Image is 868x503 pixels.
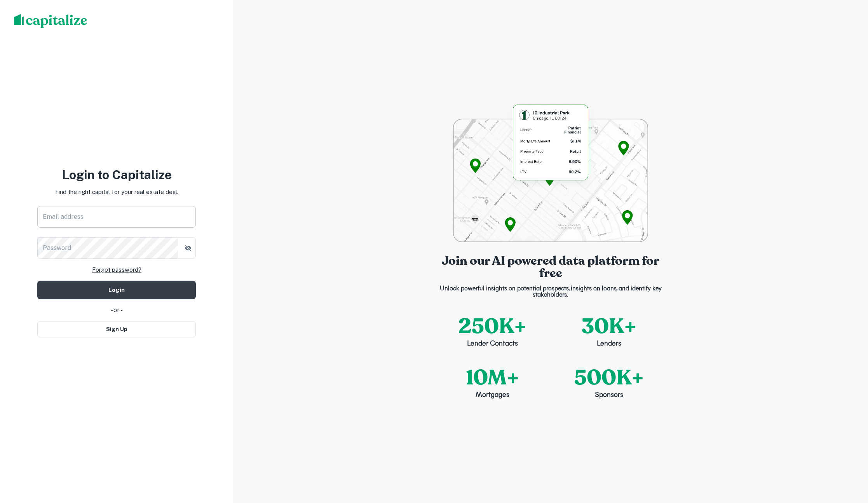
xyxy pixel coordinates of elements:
[476,390,509,401] p: Mortgages
[829,441,868,478] iframe: Chat Widget
[55,187,178,197] p: Find the right capital for your real estate deal.
[14,14,87,28] img: capitalize-logo.png
[582,311,636,342] p: 30K+
[37,321,196,337] button: Sign Up
[37,306,196,315] div: - or -
[37,281,196,299] button: Login
[574,362,644,393] p: 500K+
[434,286,667,298] p: Unlock powerful insights on potential prospects, insights on loans, and identify key stakeholders.
[466,362,519,393] p: 10M+
[458,311,526,342] p: 250K+
[37,166,196,184] h3: Login to Capitalize
[597,339,621,349] p: Lenders
[467,339,518,349] p: Lender Contacts
[453,102,648,242] img: login-bg
[595,390,623,401] p: Sponsors
[92,265,141,274] a: Forgot password?
[434,255,667,279] p: Join our AI powered data platform for free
